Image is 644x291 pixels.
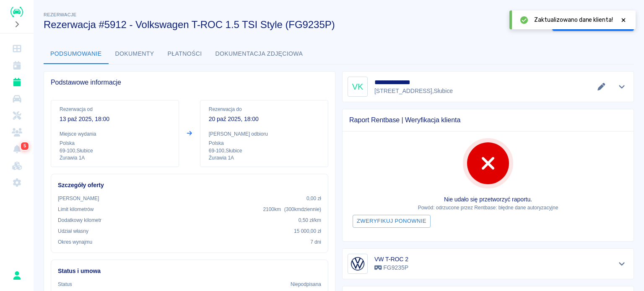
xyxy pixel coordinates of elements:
[3,157,30,174] a: Widget WWW
[44,12,76,17] span: Rezerwacje
[3,40,30,57] a: Dashboard
[58,206,93,213] p: Limit kilometrów
[534,15,613,24] span: Zaktualizowano dane klienta!
[349,204,627,211] p: Powód: odrzucone przez Rentbase: błędne dane autoryzacyjne
[58,195,99,202] p: [PERSON_NAME]
[374,255,408,263] h6: VW T-ROC 2
[306,195,321,202] p: 0,00 zł
[58,267,321,276] h6: Status i umowa
[58,216,101,224] p: Dodatkowy kilometr
[209,115,319,124] p: 20 paź 2025, 18:00
[615,81,629,93] button: Pokaż szczegóły
[60,147,170,155] p: 69-100 , Słubice
[284,206,321,212] span: ( 300 km dziennie )
[374,263,408,272] p: FG9235P
[299,216,321,224] p: 0,50 zł /km
[3,174,30,191] a: Ustawienia
[374,87,453,95] p: [STREET_ADDRESS] , Słubice
[3,107,30,124] a: Serwisy
[8,267,26,284] button: Rafał Płaza
[291,281,321,288] p: Niepodpisana
[60,155,170,162] p: Żurawia 1A
[60,139,170,147] p: Polska
[3,90,30,107] a: Flota
[60,115,170,124] p: 13 paź 2025, 18:00
[348,77,368,97] div: VK
[161,44,209,64] button: Płatności
[3,124,30,141] a: Klienci
[615,258,629,270] button: Pokaż szczegóły
[44,44,109,64] button: Podsumowanie
[58,238,92,246] p: Okres wynajmu
[58,227,88,235] p: Udział własny
[263,206,321,213] p: 2100 km
[353,215,431,228] button: Zweryfikuj ponownie
[10,19,23,30] button: Rozwiń nawigację
[60,130,170,138] p: Miejsce wydania
[109,44,161,64] button: Dokumenty
[349,255,366,272] img: Image
[595,81,608,93] button: Edytuj dane
[3,141,30,157] a: Powiadomienia
[209,139,319,147] p: Polska
[10,7,23,17] img: Renthelp
[349,195,627,204] p: Nie udało się przetworzyć raportu.
[209,147,319,155] p: 69-100 , Słubice
[310,238,321,246] p: 7 dni
[3,74,30,90] a: Rezerwacje
[22,142,28,150] span: 5
[209,44,310,64] button: Dokumentacja zdjęciowa
[3,57,30,74] a: Kalendarz
[209,155,319,162] p: Żurawia 1A
[209,130,319,138] p: [PERSON_NAME] odbioru
[51,78,328,87] span: Podstawowe informacje
[58,281,72,288] p: Status
[44,19,545,31] h3: Rezerwacja #5912 - Volkswagen T-ROC 1.5 TSI Style (FG9235P)
[58,181,321,190] h6: Szczegóły oferty
[60,106,170,113] p: Rezerwacja od
[209,106,319,113] p: Rezerwacja do
[349,116,627,124] span: Raport Rentbase | Weryfikacja klienta
[294,227,321,235] p: 15 000,00 zł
